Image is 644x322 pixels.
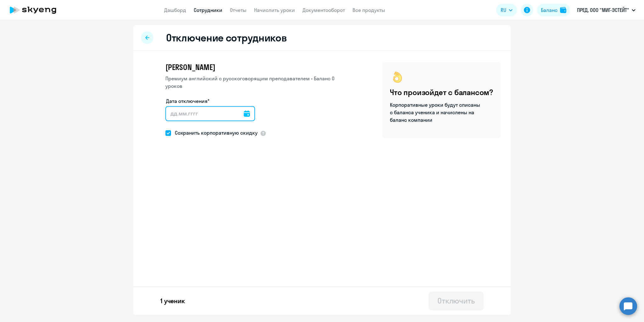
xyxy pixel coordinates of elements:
[165,106,255,121] input: дд.мм.гггг
[390,87,493,97] h4: Что произойдет с балансом?
[165,62,215,72] span: [PERSON_NAME]
[496,4,517,16] button: RU
[390,70,405,85] img: ok
[166,31,287,44] h2: Отключение сотрудников
[254,7,295,13] a: Начислить уроки
[574,3,639,18] button: ПРЕД, ООО "МИГ-ЭСТЕЙТ"
[165,75,350,90] p: Премиум английский с русскоговорящим преподавателем • Баланс 0 уроков
[537,4,570,16] button: Балансbalance
[577,6,629,14] p: ПРЕД, ООО "МИГ-ЭСТЕЙТ"
[501,6,506,14] span: RU
[353,7,385,13] a: Все продукты
[160,297,185,305] p: 1 ученик
[230,7,247,13] a: Отчеты
[541,6,558,14] div: Баланс
[171,129,258,137] span: Сохранить корпоративную скидку
[166,97,209,105] label: Дата отключения*
[560,7,566,13] img: balance
[164,7,186,13] a: Дашборд
[437,296,475,306] div: Отключить
[194,7,222,13] a: Сотрудники
[303,7,345,13] a: Документооборот
[429,292,484,310] button: Отключить
[390,101,481,124] p: Корпоративные уроки будут списаны с баланса ученика и начислены на баланс компании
